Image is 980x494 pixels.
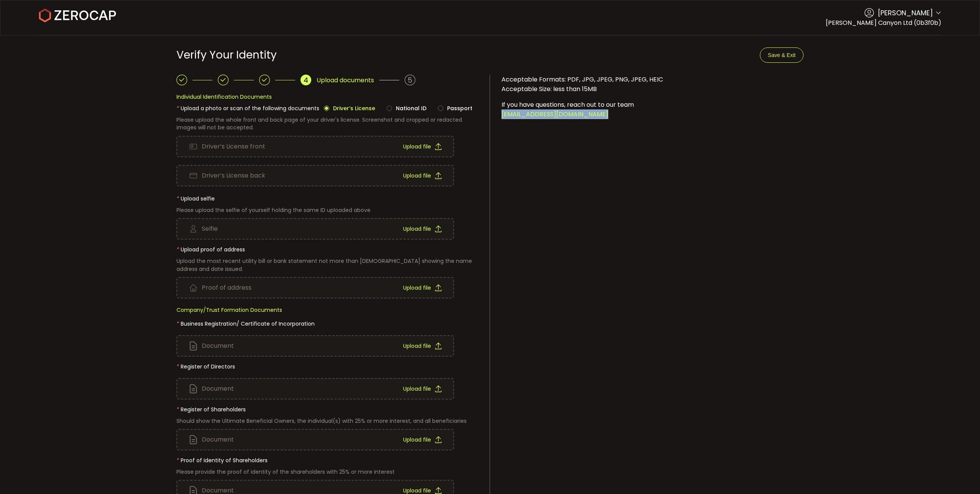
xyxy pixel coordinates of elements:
[202,173,265,179] span: Driver’s License back
[501,110,608,119] span: [EMAIL_ADDRESS][DOMAIN_NAME]
[329,104,375,112] span: Driver’s License
[202,226,218,232] span: Selfie
[760,47,804,63] button: Save & Exit
[202,343,234,349] span: Document
[403,437,431,442] span: Upload file
[501,85,597,93] span: Acceptable Size: less than 15MB
[878,8,933,18] span: [PERSON_NAME]
[176,306,282,314] span: Company/Trust Formation Documents
[403,488,431,493] span: Upload file
[826,18,941,27] span: [PERSON_NAME] Canyon Ltd (0b3f0b)
[889,411,980,494] iframe: Chat Widget
[176,47,277,62] span: Verify Your Identity
[403,285,431,290] span: Upload file
[403,144,431,149] span: Upload file
[202,143,265,150] span: Driver’s License front
[317,75,374,85] span: Upload documents
[392,104,426,112] span: National ID
[403,386,431,391] span: Upload file
[403,226,431,232] span: Upload file
[403,173,431,178] span: Upload file
[202,386,234,392] span: Document
[176,93,272,101] span: Individual Identification Documents
[768,52,795,58] span: Save & Exit
[202,437,234,443] span: Document
[443,104,472,112] span: Passport
[501,100,634,109] span: If you have questions, reach out to our team
[403,343,431,349] span: Upload file
[176,116,462,131] span: Please upload the whole front and back page of your driver's license. Screenshot and cropped or r...
[202,285,252,291] span: Proof of address
[501,75,663,84] span: Acceptable Formats: PDF, JPG, JPEG, PNG, JPEG, HEIC
[202,487,234,494] span: Document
